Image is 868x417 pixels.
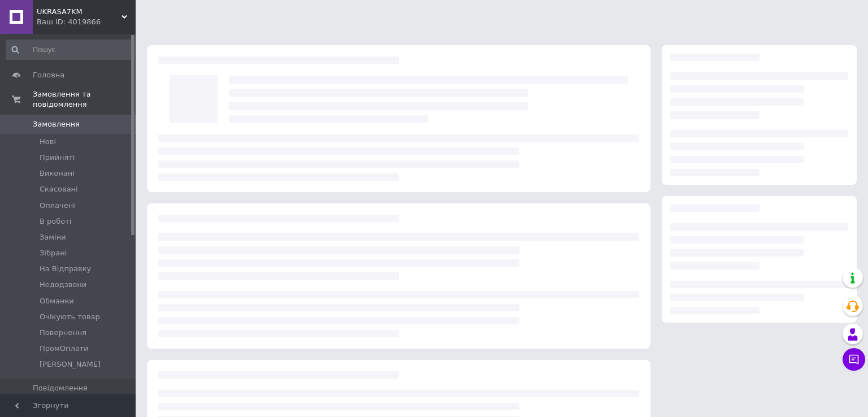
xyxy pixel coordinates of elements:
[40,248,67,258] span: Зібрані
[40,184,78,194] span: Скасовані
[843,348,865,371] button: Чат з покупцем
[37,17,136,27] div: Ваш ID: 4019866
[6,40,133,60] input: Пошук
[33,70,64,80] span: Головна
[40,232,66,242] span: Заміни
[40,296,74,306] span: Обманки
[37,7,121,17] span: UKRASA7KM
[33,119,80,129] span: Замовлення
[40,280,86,290] span: Недодзвони
[40,359,101,370] span: [PERSON_NAME]
[40,216,71,227] span: В роботі
[40,328,86,338] span: Повернення
[40,264,91,274] span: На Відправку
[40,168,75,179] span: Виконані
[40,153,75,163] span: Прийняті
[33,383,88,393] span: Повідомлення
[40,344,89,354] span: ПромОплати
[33,89,136,110] span: Замовлення та повідомлення
[40,201,75,211] span: Оплачені
[40,137,56,147] span: Нові
[40,312,100,322] span: Очікують товар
